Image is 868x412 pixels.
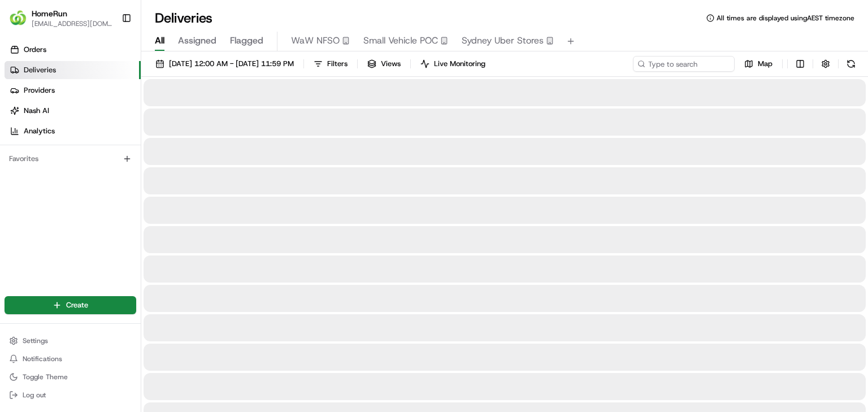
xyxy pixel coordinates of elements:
[23,372,68,381] span: Toggle Theme
[462,34,544,47] span: Sydney Uber Stores
[5,351,136,367] button: Notifications
[362,56,406,72] button: Views
[150,56,299,72] button: [DATE] 12:00 AM - [DATE] 11:59 PM
[5,81,141,99] a: Providers
[5,150,136,168] div: Favorites
[739,56,778,72] button: Map
[717,14,854,23] span: All times are displayed using AEST timezone
[843,56,859,72] button: Refresh
[381,59,401,69] span: Views
[5,369,136,385] button: Toggle Theme
[23,391,46,400] span: Log out
[155,34,164,47] span: All
[66,300,88,310] span: Create
[5,296,136,314] button: Create
[415,56,491,72] button: Live Monitoring
[24,85,55,96] span: Providers
[178,34,216,47] span: Assigned
[24,106,49,116] span: Nash AI
[23,354,62,363] span: Notifications
[169,59,294,69] span: [DATE] 12:00 AM - [DATE] 11:59 PM
[24,126,55,136] span: Analytics
[9,9,27,27] img: HomeRun
[32,8,67,19] button: HomeRun
[230,34,263,47] span: Flagged
[291,34,340,47] span: WaW NFSO
[327,59,348,69] span: Filters
[434,59,485,69] span: Live Monitoring
[5,61,141,79] a: Deliveries
[23,336,48,345] span: Settings
[5,5,117,32] button: HomeRunHomeRun[EMAIL_ADDRESS][DOMAIN_NAME]
[5,122,141,140] a: Analytics
[758,59,772,69] span: Map
[309,56,353,72] button: Filters
[363,34,438,47] span: Small Vehicle POC
[32,19,112,28] button: [EMAIL_ADDRESS][DOMAIN_NAME]
[24,45,46,55] span: Orders
[24,65,56,75] span: Deliveries
[155,9,212,27] h1: Deliveries
[5,41,141,59] a: Orders
[5,102,141,120] a: Nash AI
[5,387,136,403] button: Log out
[5,333,136,349] button: Settings
[633,56,735,72] input: Type to search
